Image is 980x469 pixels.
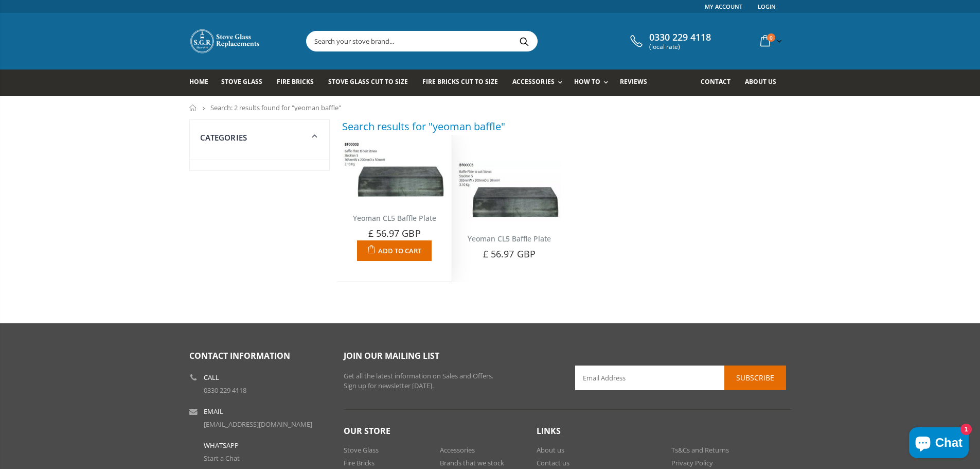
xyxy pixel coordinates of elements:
button: Subscribe [724,366,786,390]
b: WhatsApp [204,442,239,449]
span: £ 56.97 GBP [483,248,536,260]
button: Search [513,31,536,51]
span: Fire Bricks [277,77,314,86]
img: Stove Glass Replacement [189,28,261,54]
span: Stove Glass Cut To Size [328,77,408,86]
b: Call [204,374,219,381]
span: Stove Glass [221,77,262,86]
a: Ts&Cs and Returns [671,445,729,455]
a: Fire Bricks Cut To Size [422,70,506,96]
img: Yeoman CL5 baffle plate [343,141,447,200]
a: Yeoman CL5 Baffle Plate [468,234,551,244]
input: Email Address [575,366,786,390]
span: About us [745,77,776,86]
span: Add to Cart [378,246,421,255]
a: Privacy Policy [671,458,713,467]
a: Home [189,70,216,96]
span: £ 56.97 GBP [368,227,421,239]
span: How To [574,77,600,86]
img: Yeoman CL5 Baffle Plate [457,161,561,221]
span: 0330 229 4118 [649,32,711,43]
a: Fire Bricks [344,458,375,467]
span: Reviews [620,77,647,86]
span: Join our mailing list [344,350,439,361]
span: Search: 2 results found for "yeoman baffle" [210,103,341,112]
p: Get all the latest information on Sales and Offers. Sign up for newsletter [DATE]. [344,371,560,391]
inbox-online-store-chat: Shopify online store chat [906,427,972,461]
a: 0330 229 4118 [204,386,246,395]
a: Contact us [537,458,569,467]
button: Add to Cart [357,240,432,261]
span: Categories [200,132,247,143]
input: Search your stove brand... [307,31,652,51]
span: Contact [701,77,730,86]
span: Contact Information [189,350,290,361]
a: Stove Glass [221,70,270,96]
span: 0 [767,33,775,42]
span: Our Store [344,425,390,437]
a: Home [189,105,197,111]
a: Accessories [512,70,567,96]
span: Accessories [512,77,554,86]
span: Fire Bricks Cut To Size [422,77,498,86]
h3: Search results for "yeoman baffle" [342,119,505,133]
a: About us [745,70,784,96]
a: About us [537,445,564,455]
a: Stove Glass Cut To Size [328,70,416,96]
a: [EMAIL_ADDRESS][DOMAIN_NAME] [204,420,312,429]
a: Accessories [440,445,475,455]
a: 0330 229 4118 (local rate) [628,32,711,50]
span: (local rate) [649,43,711,50]
a: Fire Bricks [277,70,322,96]
a: How To [574,70,613,96]
a: Brands that we stock [440,458,504,467]
a: 0 [756,31,784,51]
b: Email [204,408,223,415]
a: Reviews [620,70,655,96]
a: Start a Chat [204,454,240,463]
span: Home [189,77,208,86]
a: Stove Glass [344,445,379,455]
span: Links [537,425,561,437]
a: Contact [701,70,738,96]
a: Yeoman CL5 Baffle Plate [353,213,436,223]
